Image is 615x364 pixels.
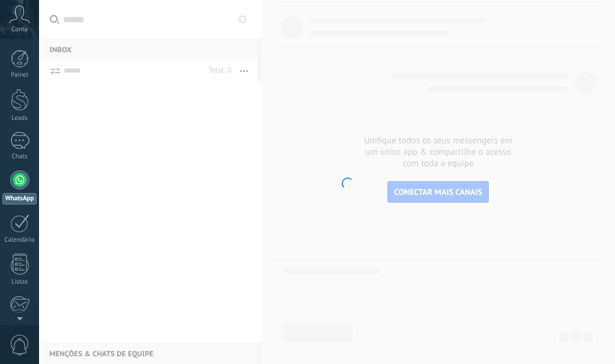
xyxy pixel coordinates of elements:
[2,278,37,286] div: Listas
[11,26,28,34] span: Conta
[2,115,37,122] div: Leads
[2,193,37,204] div: WhatsApp
[2,236,37,244] div: Calendário
[2,71,37,79] div: Painel
[2,153,37,161] div: Chats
